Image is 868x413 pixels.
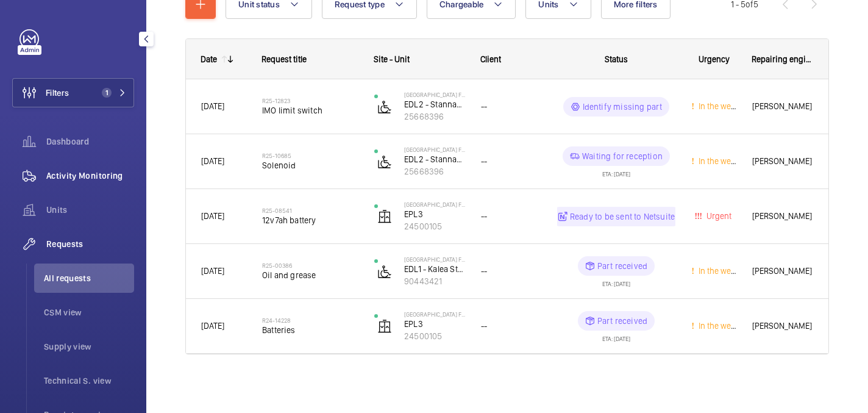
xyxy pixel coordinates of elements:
[480,54,501,64] span: Client
[262,152,358,159] h2: R25-10685
[262,317,358,324] h2: R24-14228
[602,276,630,287] div: ETA: [DATE]
[605,54,628,64] span: Status
[481,154,541,168] div: --
[201,54,217,64] div: Date
[481,319,541,333] div: --
[262,262,358,269] h2: R25-00386
[404,91,465,98] p: [GEOGRAPHIC_DATA] for Integrated Medicine ([GEOGRAPHIC_DATA])
[752,99,813,113] span: [PERSON_NAME]
[699,54,730,64] span: Urgency
[696,266,739,276] span: In the week
[696,156,739,166] span: In the week
[704,211,731,221] span: Urgent
[262,159,358,171] span: Solenoid
[377,264,392,279] img: platform_lift.svg
[201,211,224,221] span: [DATE]
[44,306,134,318] span: CSM view
[404,98,465,110] p: EDL2 - Stannah Platform (By Café)
[262,214,358,226] span: 12v7ah battery
[374,54,410,64] span: Site - Unit
[752,264,813,278] span: [PERSON_NAME]
[597,260,647,272] p: Part received
[377,99,392,114] img: platform_lift.svg
[481,264,541,278] div: --
[262,324,358,336] span: Batteries
[46,170,134,182] span: Activity Monitoring
[404,201,465,208] p: [GEOGRAPHIC_DATA] for Integrated Medicine ([GEOGRAPHIC_DATA])
[261,54,307,64] span: Request title
[262,269,358,281] span: Oil and grease
[583,101,663,113] p: Identify missing part
[102,88,112,98] span: 1
[404,256,465,263] p: [GEOGRAPHIC_DATA] for Integrated Medicine ([GEOGRAPHIC_DATA])
[752,319,813,333] span: [PERSON_NAME]
[201,101,224,111] span: [DATE]
[377,319,392,334] img: elevator.svg
[377,209,392,224] img: elevator.svg
[404,318,465,330] p: EPL3
[201,156,224,166] span: [DATE]
[201,321,224,331] span: [DATE]
[404,153,465,165] p: EDL2 - Stannah Platform (By Café)
[570,210,675,223] p: Ready to be sent to Netsuite
[696,101,739,111] span: In the week
[752,154,813,168] span: [PERSON_NAME]
[582,150,663,162] p: Waiting for reception
[481,209,541,223] div: --
[481,99,541,113] div: --
[404,110,465,123] p: 25668396
[404,275,465,287] p: 90443421
[44,340,134,353] span: Supply view
[602,331,630,342] div: ETA: [DATE]
[12,78,134,107] button: Filters1
[262,207,358,214] h2: R25-08541
[404,208,465,220] p: EPL3
[377,154,392,169] img: platform_lift.svg
[46,87,69,99] span: Filters
[46,204,134,216] span: Units
[752,209,813,223] span: [PERSON_NAME]
[752,54,814,64] span: Repairing engineer
[46,238,134,250] span: Requests
[602,166,630,177] div: ETA: [DATE]
[597,315,647,327] p: Part received
[44,272,134,284] span: All requests
[262,104,358,117] span: IMO limit switch
[404,220,465,232] p: 24500105
[404,146,465,153] p: [GEOGRAPHIC_DATA] for Integrated Medicine ([GEOGRAPHIC_DATA])
[404,311,465,318] p: [GEOGRAPHIC_DATA] for Integrated Medicine ([GEOGRAPHIC_DATA])
[262,97,358,104] h2: R25-12823
[404,263,465,275] p: EDL1 - Kalea Stairlift (By CBRE Site Office)
[404,330,465,342] p: 24500105
[696,321,739,331] span: In the week
[46,135,134,148] span: Dashboard
[201,266,224,276] span: [DATE]
[44,375,134,387] span: Technical S. view
[404,165,465,178] p: 25668396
